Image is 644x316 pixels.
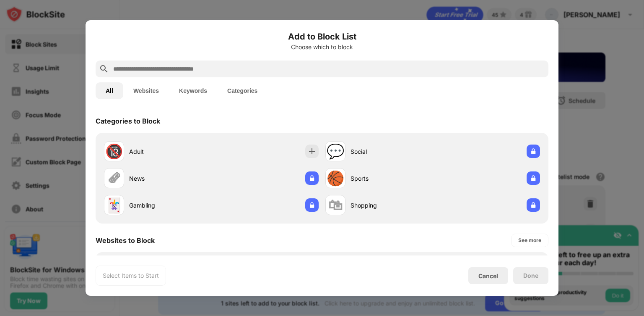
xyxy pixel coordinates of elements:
[96,30,548,43] h6: Add to Block List
[129,201,211,210] div: Gambling
[123,82,169,99] button: Websites
[107,170,121,187] div: 🗞
[105,143,123,160] div: 🔞
[129,147,211,156] div: Adult
[217,82,267,99] button: Categories
[96,117,160,125] div: Categories to Block
[478,272,498,279] div: Cancel
[103,271,159,280] div: Select Items to Start
[518,236,541,245] div: See more
[105,197,123,214] div: 🃏
[523,272,538,279] div: Done
[351,147,433,156] div: Social
[99,64,109,74] img: search.svg
[96,44,548,50] div: Choose which to block
[327,143,344,160] div: 💬
[169,82,217,99] button: Keywords
[328,197,343,214] div: 🛍
[96,82,123,99] button: All
[327,170,344,187] div: 🏀
[351,174,433,183] div: Sports
[351,201,433,210] div: Shopping
[96,236,155,245] div: Websites to Block
[129,174,211,183] div: News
